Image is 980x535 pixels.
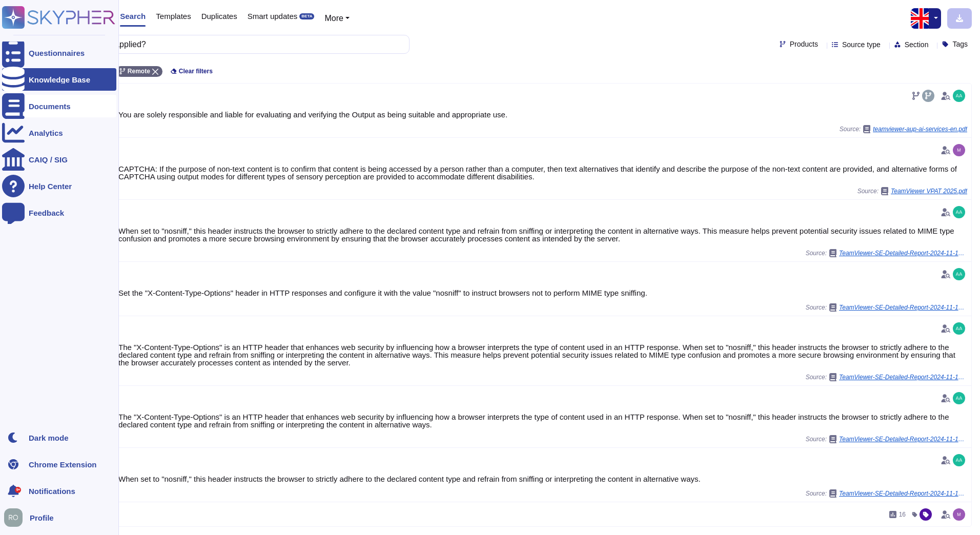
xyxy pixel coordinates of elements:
[2,453,116,476] a: Chrome Extension
[2,42,116,64] a: Questionnaires
[29,182,72,190] div: Help Center
[905,41,929,48] span: Section
[118,227,967,242] div: When set to "nosniff," this header instructs the browser to strictly adhere to the declared conte...
[324,12,350,25] button: More
[29,129,63,137] div: Analytics
[248,12,298,20] span: Smart updates
[790,40,818,48] span: Products
[952,40,968,48] span: Tags
[156,12,191,20] span: Templates
[2,175,116,197] a: Help Center
[29,76,90,84] div: Knowledge Base
[29,461,97,468] div: Chrome Extension
[15,487,21,493] div: 9+
[29,209,64,217] div: Feedback
[839,490,967,497] span: TeamViewer-SE-Detailed-Report-2024-11-14.pdf
[873,126,967,132] span: teamviewer-aup-ai-services-en.pdf
[118,289,967,297] div: Set the "X-Content-Type-Options" header in HTTP responses and configure it with the value "nosnif...
[806,489,967,498] span: Source:
[2,506,30,529] button: user
[29,102,71,110] div: Documents
[953,392,965,404] img: user
[118,111,967,118] div: You are solely responsible and liable for evaluating and verifying the Output as being suitable a...
[4,508,23,527] img: user
[120,12,146,20] span: Search
[899,511,906,518] span: 16
[128,68,150,74] span: Remote
[324,14,343,23] span: More
[953,454,965,466] img: user
[806,303,967,312] span: Source:
[118,475,967,483] div: When set to "nosniff," this header instructs the browser to strictly adhere to the declared conte...
[953,206,965,218] img: user
[118,343,967,366] div: The "X-Content-Type-Options" is an HTTP header that enhances web security by influencing how a br...
[839,436,967,442] span: TeamViewer-SE-Detailed-Report-2024-11-14.pdf
[40,35,399,53] input: Search a question or template...
[806,435,967,443] span: Source:
[118,165,967,180] div: CAPTCHA: If the purpose of non-text content is to confirm that content is being accessed by a per...
[839,250,967,256] span: TeamViewer-SE-Detailed-Report-2024-11-14.pdf
[2,68,116,91] a: Knowledge Base
[911,8,931,29] img: en
[806,373,967,381] span: Source:
[2,95,116,117] a: Documents
[118,413,967,428] div: The "X-Content-Type-Options" is an HTTP header that enhances web security by influencing how a br...
[29,434,69,442] div: Dark mode
[29,49,85,57] div: Questionnaires
[299,13,314,19] div: BETA
[839,374,967,380] span: TeamViewer-SE-Detailed-Report-2024-11-14.pdf
[30,514,54,522] span: Profile
[839,304,967,311] span: TeamViewer-SE-Detailed-Report-2024-11-14.pdf
[2,121,116,144] a: Analytics
[201,12,237,20] span: Duplicates
[29,487,75,495] span: Notifications
[840,125,967,133] span: Source:
[857,187,967,195] span: Source:
[891,188,967,194] span: TeamViewer VPAT 2025.pdf
[953,90,965,102] img: user
[29,156,68,163] div: CAIQ / SIG
[953,144,965,156] img: user
[953,268,965,280] img: user
[2,201,116,224] a: Feedback
[806,249,967,257] span: Source:
[842,41,881,48] span: Source type
[953,508,965,521] img: user
[953,322,965,335] img: user
[179,68,213,74] span: Clear filters
[2,148,116,171] a: CAIQ / SIG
